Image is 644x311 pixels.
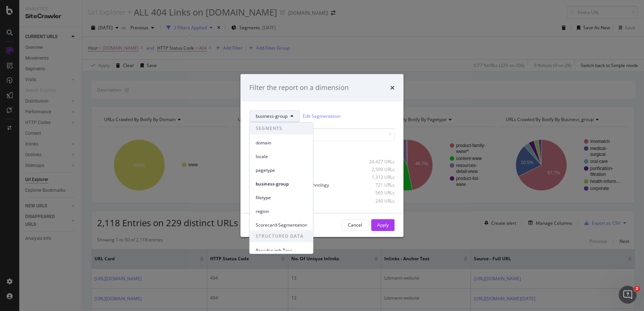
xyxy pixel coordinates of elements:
div: modal [240,74,404,237]
div: Filter the report on a dimension [249,83,349,93]
button: business-group [249,110,300,122]
span: STRUCTURED DATA [250,230,313,242]
span: business-group [256,181,307,187]
div: 240 URLs [358,198,395,204]
span: SEGMENTS [250,123,313,134]
div: Select all data available [249,147,395,153]
span: 2 [634,286,640,292]
input: Search [249,128,395,141]
div: times [390,83,395,93]
div: Cancel [348,222,362,228]
button: Apply [371,219,395,231]
button: Cancel [342,219,368,231]
div: Apply [377,222,389,228]
span: domain [256,140,307,146]
div: 721 URLs [358,182,395,188]
span: Scorecard-Segmentation [256,222,307,228]
span: filetype [256,194,307,201]
a: Edit Segmentation [303,112,341,120]
div: 2,599 URLs [358,166,395,173]
span: region [256,208,307,215]
iframe: Intercom live chat [619,286,637,304]
div: 1,312 URLs [358,174,395,180]
div: 565 URLs [358,190,395,196]
span: business-group [256,113,288,119]
span: locale [256,153,307,160]
span: pagetype [256,167,307,174]
span: Breadcrumb Tree [256,247,307,254]
div: 24,427 URLs [358,158,395,165]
